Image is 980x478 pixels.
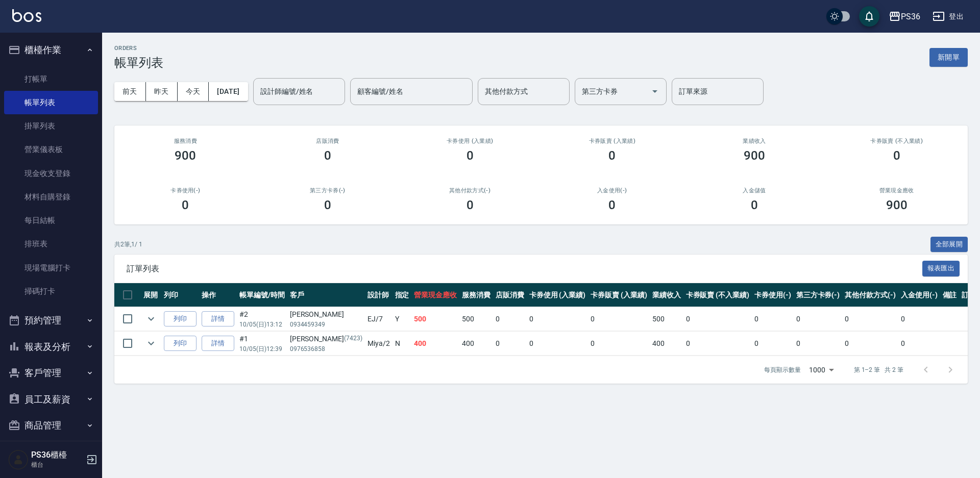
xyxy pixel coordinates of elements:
[4,162,98,185] a: 現金收支登錄
[696,138,814,144] h2: 業績收入
[114,45,163,52] h2: ORDERS
[290,309,362,320] div: [PERSON_NAME]
[744,148,765,163] h3: 900
[4,232,98,256] a: 排班表
[127,264,922,274] span: 訂單列表
[237,332,287,356] td: #1
[114,82,146,101] button: 前天
[928,7,968,26] button: 登出
[459,332,493,356] td: 400
[4,412,98,439] button: 商品管理
[647,83,663,99] button: Open
[751,198,758,212] h3: 0
[752,307,794,331] td: 0
[199,283,237,307] th: 操作
[161,283,199,307] th: 列印
[805,356,838,384] div: 1000
[290,320,362,329] p: 0934459349
[365,307,393,331] td: EJ /7
[269,138,387,144] h2: 店販消費
[842,283,898,307] th: 其他付款方式(-)
[287,283,365,307] th: 客戶
[290,334,362,344] div: [PERSON_NAME]
[493,307,527,331] td: 0
[764,365,801,374] p: 每頁顯示數量
[4,37,98,63] button: 櫃檯作業
[324,148,331,163] h3: 0
[838,138,955,144] h2: 卡券販賣 (不入業績)
[650,307,683,331] td: 500
[143,336,159,351] button: expand row
[608,198,616,212] h3: 0
[929,48,968,67] button: 新開單
[4,91,98,114] a: 帳單列表
[411,332,459,356] td: 400
[143,311,159,326] button: expand row
[886,198,908,212] h3: 900
[752,283,794,307] th: 卡券使用(-)
[794,307,843,331] td: 0
[365,332,393,356] td: Miya /2
[898,283,940,307] th: 入金使用(-)
[527,283,589,307] th: 卡券使用 (入業績)
[202,336,234,351] a: 詳情
[838,187,955,194] h2: 營業現金應收
[114,56,163,70] h3: 帳單列表
[411,283,459,307] th: 營業現金應收
[588,332,650,356] td: 0
[8,449,29,470] img: Person
[290,344,362,354] p: 0976536858
[31,460,83,469] p: 櫃台
[237,283,287,307] th: 帳單編號/時間
[696,187,814,194] h2: 入金儲值
[493,332,527,356] td: 0
[859,6,879,27] button: save
[4,209,98,232] a: 每日結帳
[411,187,529,194] h2: 其他付款方式(-)
[683,307,752,331] td: 0
[553,138,671,144] h2: 卡券販賣 (入業績)
[4,360,98,386] button: 客戶管理
[893,148,900,163] h3: 0
[467,148,474,163] h3: 0
[683,332,752,356] td: 0
[269,187,387,194] h2: 第三方卡券(-)
[4,386,98,413] button: 員工及薪資
[930,237,968,253] button: 全部展開
[393,283,412,307] th: 指定
[929,52,968,62] a: 新開單
[393,332,412,356] td: N
[393,307,412,331] td: Y
[164,311,197,327] button: 列印
[650,332,683,356] td: 400
[842,307,898,331] td: 0
[146,82,178,101] button: 昨天
[4,439,98,465] button: 資料設定
[940,283,960,307] th: 備註
[459,307,493,331] td: 500
[527,307,589,331] td: 0
[898,307,940,331] td: 0
[12,9,41,22] img: Logo
[794,283,843,307] th: 第三方卡券(-)
[527,332,589,356] td: 0
[4,307,98,334] button: 預約管理
[650,283,683,307] th: 業績收入
[127,138,244,144] h3: 服務消費
[459,283,493,307] th: 服務消費
[239,344,285,354] p: 10/05 (日) 12:39
[4,138,98,161] a: 營業儀表板
[608,148,616,163] h3: 0
[237,307,287,331] td: #2
[922,263,960,273] a: 報表匯出
[4,280,98,303] a: 掃碼打卡
[411,307,459,331] td: 500
[411,138,529,144] h2: 卡券使用 (入業績)
[178,82,209,101] button: 今天
[182,198,189,212] h3: 0
[553,187,671,194] h2: 入金使用(-)
[922,261,960,276] button: 報表匯出
[4,185,98,209] a: 材料自購登錄
[794,332,843,356] td: 0
[901,10,920,23] div: PS36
